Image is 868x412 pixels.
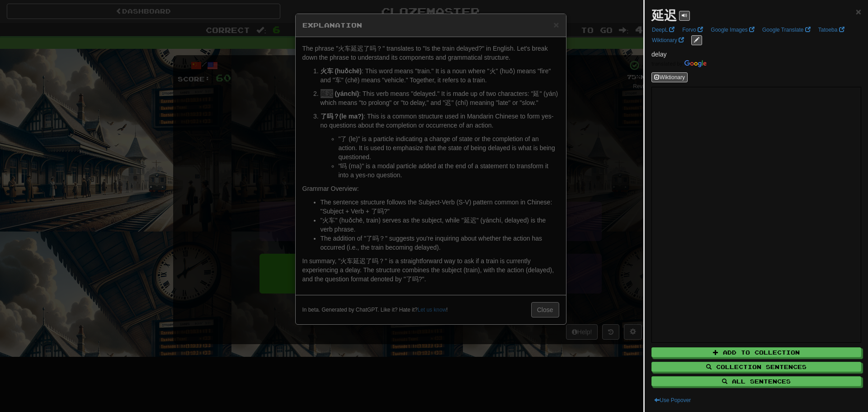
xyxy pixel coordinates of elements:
[651,347,861,357] button: Add to Collection
[651,9,677,23] strong: 延迟
[649,35,687,45] a: Wiktionary
[708,25,757,35] a: Google Images
[651,51,666,58] span: delay
[651,60,707,67] img: Color short
[649,25,677,35] a: DeepL
[856,7,861,16] button: Close
[759,25,813,35] a: Google Translate
[679,25,706,35] a: Forvo
[651,362,861,372] button: Collection Sentences
[816,25,847,35] a: Tatoeba
[856,6,861,17] span: ×
[651,376,861,386] button: All Sentences
[691,35,702,45] button: edit links
[651,395,693,405] button: Use Popover
[651,72,688,82] button: Wiktionary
